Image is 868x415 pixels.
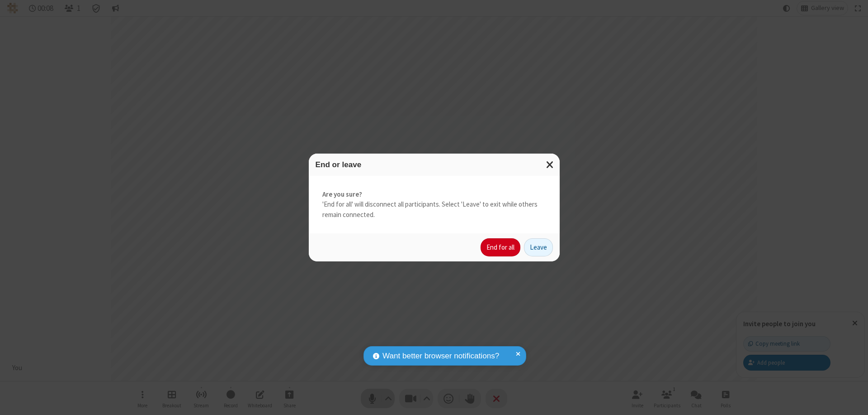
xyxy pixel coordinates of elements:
button: Close modal [541,154,560,176]
strong: Are you sure? [322,189,546,200]
h3: End or leave [316,160,553,169]
div: 'End for all' will disconnect all participants. Select 'Leave' to exit while others remain connec... [309,176,560,234]
button: End for all [481,238,520,256]
span: Want better browser notifications? [382,350,499,362]
button: Leave [524,238,553,256]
